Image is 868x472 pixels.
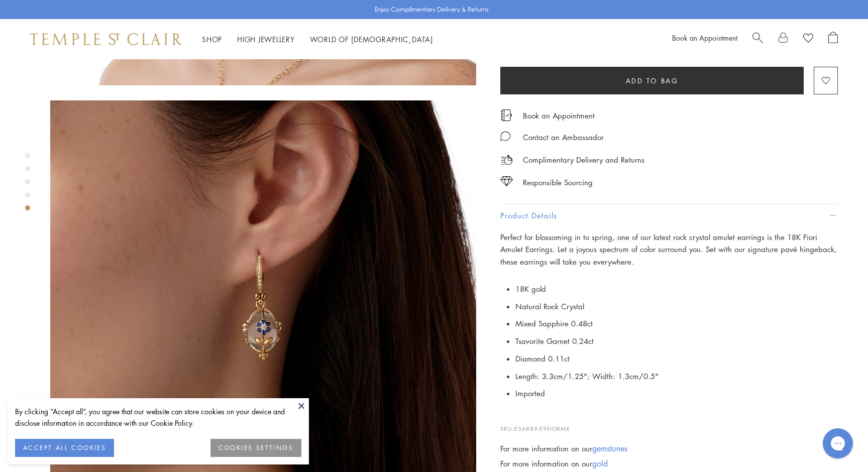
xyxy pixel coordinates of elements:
img: icon_sourcing.svg [500,176,513,186]
button: COOKIES SETTINGS [210,439,301,457]
a: Book an Appointment [523,110,595,121]
a: High JewelleryHigh Jewellery [237,34,295,44]
a: gold [592,458,608,469]
div: Contact an Ambassador [523,132,604,144]
div: By clicking “Accept all”, you agree that our website can store cookies on your device and disclos... [15,406,301,429]
a: gemstones [592,443,627,454]
span: Add to bag [626,75,679,86]
nav: Main navigation [202,33,433,46]
p: Enjoy Complimentary Delivery & Returns [375,5,489,15]
div: Product gallery navigation [25,151,30,218]
button: Add to bag [500,67,804,94]
li: 18K gold [515,280,838,298]
li: Mixed Sapphire 0.48ct [515,315,838,333]
li: Length: 3.3cm/1.25"; Width: 1.3cm/0.5" [515,368,838,385]
div: For more information on our [500,457,838,470]
a: Search [752,32,763,47]
li: Diamond 0.11ct [515,350,838,368]
li: Tsavorite Garnet 0.24ct [515,332,838,350]
p: Perfect for blossoming in to spring, one of our latest rock crystal amulet earrings is the 18K Fi... [500,231,838,268]
p: SKU: [500,414,838,433]
iframe: Gorgias live chat messenger [818,425,858,462]
a: Book an Appointment [672,33,737,43]
a: ShopShop [202,34,222,44]
li: Natural Rock Crystal [515,298,838,315]
li: Imported [515,385,838,403]
a: World of [DEMOGRAPHIC_DATA]World of [DEMOGRAPHIC_DATA] [310,34,433,44]
div: Responsible Sourcing [523,176,593,189]
div: For more information on our [500,442,838,455]
a: Open Shopping Bag [828,32,838,47]
p: Complimentary Delivery and Returns [523,154,644,166]
img: Temple St. Clair [30,33,182,45]
span: E56889-E9FIORMX [514,425,570,432]
button: Product Details [500,204,838,227]
img: MessageIcon-01_2.svg [500,132,510,142]
a: View Wishlist [803,32,813,47]
button: ACCEPT ALL COOKIES [15,439,114,457]
img: icon_delivery.svg [500,154,513,166]
img: icon_appointment.svg [500,109,512,121]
